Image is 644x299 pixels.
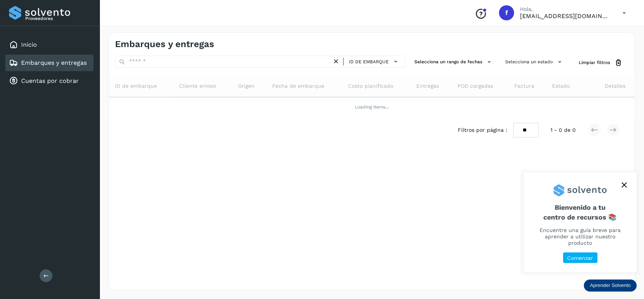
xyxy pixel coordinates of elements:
span: Fecha de embarque [272,82,324,90]
span: ID de embarque [349,58,389,65]
span: POD cargadas [457,82,493,90]
div: Inicio [5,37,94,53]
span: Costo planificado [348,82,393,90]
a: Cuentas por cobrar [21,77,79,84]
span: 1 - 0 de 0 [550,126,576,134]
button: Limpiar filtros [573,56,629,70]
h4: Embarques y entregas [115,39,214,50]
p: Comenzar [567,255,593,261]
span: Estado [552,82,570,90]
div: Aprender Solvento [523,172,636,272]
span: Detalles [605,82,626,90]
p: Encuentre una guía breve para aprender a utilizar nuestro producto [532,227,627,246]
td: Loading items... [109,97,635,117]
button: close, [618,179,630,191]
span: Cliente emisor [179,82,217,90]
a: Inicio [21,41,37,48]
button: Selecciona un rango de fechas [411,56,496,68]
span: ID de embarque [115,82,157,90]
span: Filtros por página : [458,126,507,134]
div: Embarques y entregas [5,55,94,71]
button: ID de embarque [347,56,402,67]
p: facturacion@expresssanjavier.com [520,12,610,20]
p: Aprender Solvento [590,282,630,288]
span: Origen [238,82,255,90]
span: Factura [514,82,534,90]
div: Cuentas por cobrar [5,73,94,89]
button: Comenzar [563,252,597,263]
p: Hola, [520,6,610,12]
p: Proveedores [25,16,90,21]
span: Bienvenido a tu [532,203,627,221]
div: Aprender Solvento [584,279,636,291]
p: centro de recursos 📚 [532,213,627,221]
span: Entregas [416,82,439,90]
a: Embarques y entregas [21,59,87,66]
span: Limpiar filtros [579,59,610,66]
button: Selecciona un estado [502,56,567,68]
